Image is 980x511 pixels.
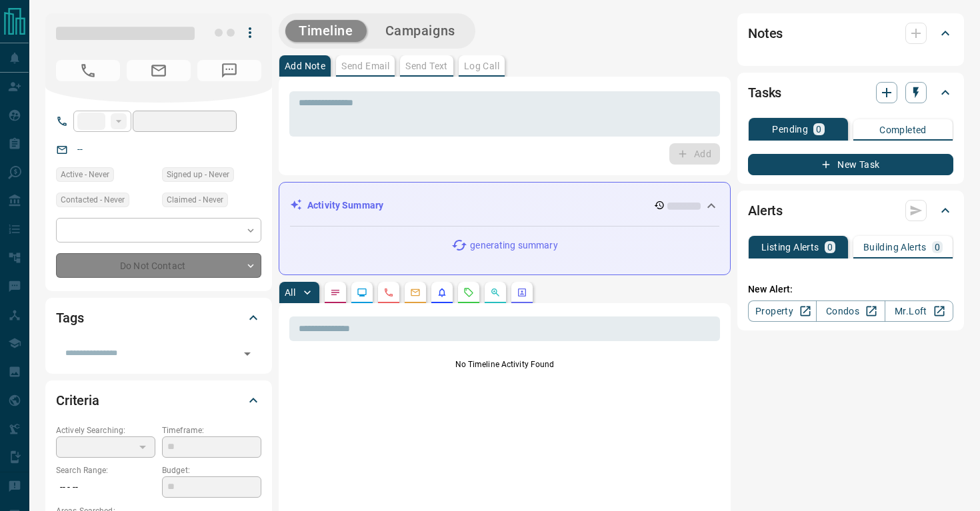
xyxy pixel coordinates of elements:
[162,464,261,476] p: Budget:
[56,476,155,498] p: -- - --
[879,125,927,135] p: Completed
[748,195,953,227] div: Alerts
[490,287,501,298] svg: Opportunities
[285,288,295,297] p: All
[330,287,341,298] svg: Notes
[77,144,83,155] a: --
[816,125,821,134] p: 0
[197,60,261,81] span: No Number
[463,287,474,298] svg: Requests
[748,300,817,322] a: Property
[56,384,261,416] div: Criteria
[56,464,155,476] p: Search Range:
[285,20,367,42] button: Timeline
[357,287,367,298] svg: Lead Browsing Activity
[935,243,940,252] p: 0
[61,168,109,181] span: Active - Never
[127,60,191,81] span: No Email
[748,282,953,296] p: New Alert:
[238,344,257,363] button: Open
[517,287,527,298] svg: Agent Actions
[772,125,808,134] p: Pending
[290,193,719,218] div: Activity Summary
[61,193,125,207] span: Contacted - Never
[167,193,223,207] span: Claimed - Never
[827,243,833,252] p: 0
[56,307,83,328] h2: Tags
[748,154,953,175] button: New Task
[470,239,557,253] p: generating summary
[56,253,261,278] div: Do Not Contact
[748,200,783,221] h2: Alerts
[863,243,927,252] p: Building Alerts
[307,199,383,213] p: Activity Summary
[748,77,953,109] div: Tasks
[289,358,720,370] p: No Timeline Activity Found
[285,61,325,71] p: Add Note
[56,302,261,334] div: Tags
[383,287,394,298] svg: Calls
[761,243,819,252] p: Listing Alerts
[167,168,229,181] span: Signed up - Never
[748,17,953,49] div: Notes
[410,287,421,298] svg: Emails
[372,20,469,42] button: Campaigns
[56,424,155,436] p: Actively Searching:
[885,300,953,322] a: Mr.Loft
[437,287,447,298] svg: Listing Alerts
[56,60,120,81] span: No Number
[162,424,261,436] p: Timeframe:
[56,390,99,411] h2: Criteria
[748,23,783,44] h2: Notes
[748,82,781,103] h2: Tasks
[816,300,885,322] a: Condos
